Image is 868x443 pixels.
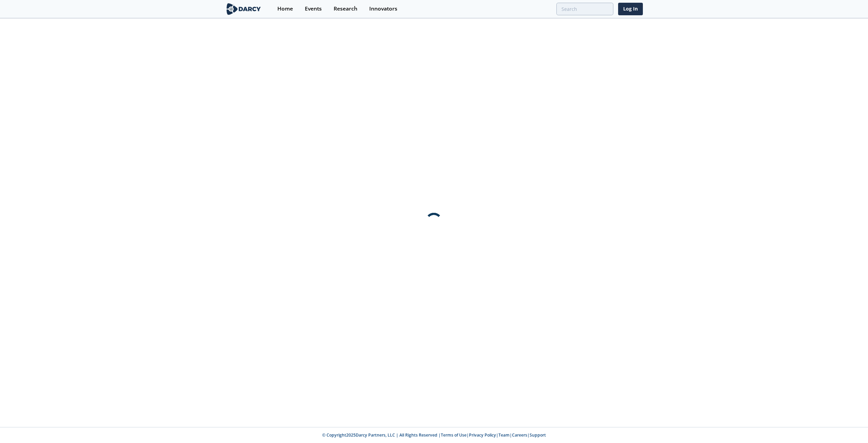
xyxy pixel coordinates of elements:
[441,432,467,438] a: Terms of Use
[556,3,613,15] input: Advanced Search
[530,432,546,438] a: Support
[469,432,496,438] a: Privacy Policy
[225,3,262,15] img: logo-wide.svg
[618,3,643,15] a: Log In
[305,6,322,12] div: Events
[183,432,685,438] p: © Copyright 2025 Darcy Partners, LLC | All Rights Reserved | | | | |
[512,432,527,438] a: Careers
[277,6,293,12] div: Home
[498,432,510,438] a: Team
[369,6,397,12] div: Innovators
[334,6,357,12] div: Research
